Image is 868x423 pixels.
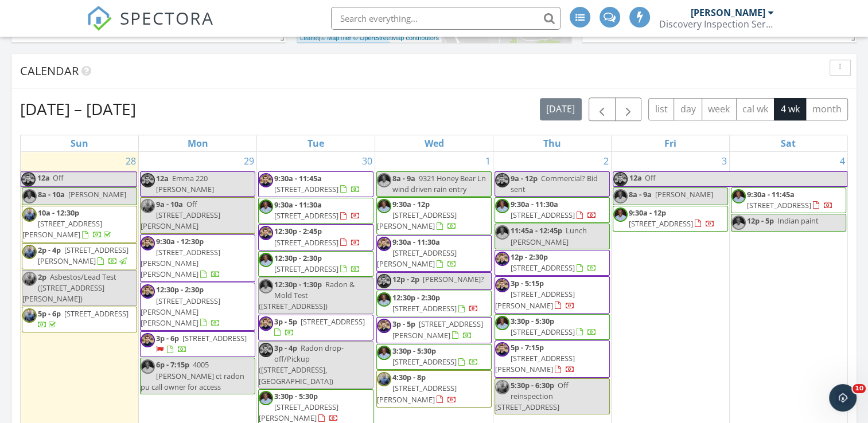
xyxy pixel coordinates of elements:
[87,6,112,31] img: The Best Home Inspection Software - Spectora
[655,189,713,199] span: [PERSON_NAME]
[702,98,737,120] button: week
[22,207,113,240] a: 10a - 12:30p [STREET_ADDRESS][PERSON_NAME]
[38,245,129,266] span: [STREET_ADDRESS][PERSON_NAME]
[747,216,774,226] span: 12p - 5p
[377,372,457,404] a: 4:30p - 8p [STREET_ADDRESS][PERSON_NAME]
[156,199,183,209] span: 9a - 10a
[274,173,322,183] span: 9:30a - 11:45a
[258,315,373,340] a: 3p - 5p [STREET_ADDRESS]
[258,171,373,197] a: 9:30a - 11:45a [STREET_ADDRESS]
[22,307,137,332] a: 5p - 6p [STREET_ADDRESS]
[392,357,457,367] span: [STREET_ADDRESS]
[731,216,746,230] img: david.jpg
[141,247,220,279] span: [STREET_ADDRESS][PERSON_NAME][PERSON_NAME]
[495,380,509,394] img: e44247eb5d754dae85a57f7dac8df971.jpeg
[392,319,483,340] span: [STREET_ADDRESS][PERSON_NAME]
[242,152,256,170] a: Go to September 29, 2025
[37,172,50,186] span: 12a
[156,284,204,295] span: 12:30p - 2:30p
[377,237,457,269] a: 9:30a - 11:30a [STREET_ADDRESS][PERSON_NAME]
[495,199,509,213] img: david.jpg
[259,402,338,423] span: [STREET_ADDRESS][PERSON_NAME]
[360,152,375,170] a: Go to September 30, 2025
[123,152,138,170] a: Go to September 28, 2025
[274,279,322,289] span: 12:30p - 1:30p
[779,135,798,151] a: Saturday
[495,340,610,378] a: 5p - 7:15p [STREET_ADDRESS][PERSON_NAME]
[495,289,575,310] span: [STREET_ADDRESS][PERSON_NAME]
[376,291,492,316] a: 12:30p - 2:30p [STREET_ADDRESS]
[422,135,446,151] a: Wednesday
[853,384,866,393] span: 10
[156,333,247,354] a: 3p - 6p [STREET_ADDRESS]
[392,346,436,356] span: 3:30p - 5:30p
[376,317,492,343] a: 3p - 5p [STREET_ADDRESS][PERSON_NAME]
[629,207,715,229] a: 9:30a - 12p [STREET_ADDRESS]
[274,173,360,194] a: 9:30a - 11:45a [STREET_ADDRESS]
[511,173,538,183] span: 9a - 12p
[141,236,220,280] a: 9:30a - 12:30p [STREET_ADDRESS][PERSON_NAME][PERSON_NAME]
[259,316,273,331] img: 45532e3d26bb4d59a13f8e15856718ef.jpeg
[392,292,478,314] a: 12:30p - 2:30p [STREET_ADDRESS]
[141,359,155,374] img: david.jpg
[20,63,79,79] span: Calendar
[259,279,355,311] span: Radon & Mold Test ([STREET_ADDRESS])
[22,189,37,203] img: david.jpg
[156,236,204,246] span: 9:30a - 12:30p
[20,97,136,120] h2: [DATE] – [DATE]
[511,316,597,337] a: 3:30p - 5:30p [STREET_ADDRESS]
[141,296,220,328] span: [STREET_ADDRESS][PERSON_NAME][PERSON_NAME]
[38,207,79,218] span: 10a - 12:30p
[38,189,65,199] span: 8a - 10a
[392,292,440,303] span: 12:30p - 2:30p
[674,98,702,120] button: day
[511,263,575,273] span: [STREET_ADDRESS]
[274,199,360,221] a: 9:30a - 11:30a [STREET_ADDRESS]
[156,333,179,343] span: 3p - 6p
[829,384,857,412] iframe: Intercom live chat
[511,327,575,337] span: [STREET_ADDRESS]
[274,253,360,274] a: 12:30p - 2:30p [STREET_ADDRESS]
[392,237,440,247] span: 9:30a - 11:30a
[392,173,486,194] span: 9321 Honey Bear Ln wind driven rain entry
[274,210,338,221] span: [STREET_ADDRESS]
[141,333,155,347] img: 45532e3d26bb4d59a13f8e15856718ef.jpeg
[629,207,666,218] span: 9:30a - 12p
[511,173,598,194] span: Commercial? Bid sent
[483,152,493,170] a: Go to October 1, 2025
[182,333,247,343] span: [STREET_ADDRESS]
[274,237,338,248] span: [STREET_ADDRESS]
[141,284,220,328] a: 12:30p - 2:30p [STREET_ADDRESS][PERSON_NAME][PERSON_NAME]
[613,207,628,222] img: david.jpg
[274,199,322,210] span: 9:30a - 11:30a
[259,226,273,240] img: 45532e3d26bb4d59a13f8e15856718ef.jpeg
[259,173,273,187] img: 45532e3d26bb4d59a13f8e15856718ef.jpeg
[259,343,273,357] img: 45532e3d26bb4d59a13f8e15856718ef.jpeg
[541,135,563,151] a: Thursday
[259,391,338,423] a: 3:30p - 5:30p [STREET_ADDRESS][PERSON_NAME]
[495,197,610,223] a: 9:30a - 11:30a [STREET_ADDRESS]
[156,173,214,194] span: Emma 220 [PERSON_NAME]
[719,152,729,170] a: Go to October 3, 2025
[645,173,656,183] span: Off
[377,173,391,187] img: david.jpg
[511,225,562,236] span: 11:45a - 12:45p
[495,314,610,340] a: 3:30p - 5:30p [STREET_ADDRESS]
[274,391,318,401] span: 3:30p - 5:30p
[259,391,273,405] img: david.jpg
[392,274,419,284] span: 12p - 2p
[377,274,391,288] img: 45532e3d26bb4d59a13f8e15856718ef.jpeg
[259,279,273,293] img: david.jpg
[747,200,811,210] span: [STREET_ADDRESS]
[392,372,426,382] span: 4:30p - 8p
[274,343,297,353] span: 3p - 4p
[68,189,126,199] span: [PERSON_NAME]
[22,243,137,269] a: 2p - 4p [STREET_ADDRESS][PERSON_NAME]
[659,18,774,30] div: Discovery Inspection Services
[838,152,847,170] a: Go to October 4, 2025
[731,189,746,203] img: david.jpg
[301,316,365,327] span: [STREET_ADDRESS]
[274,226,322,236] span: 12:30p - 2:45p
[259,253,273,267] img: david.jpg
[38,308,129,330] a: 5p - 6p [STREET_ADDRESS]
